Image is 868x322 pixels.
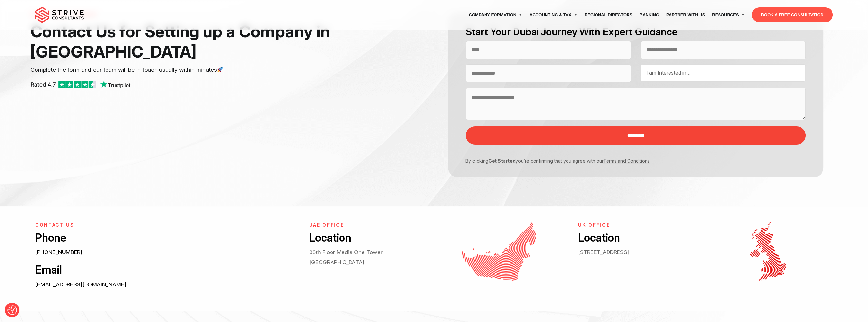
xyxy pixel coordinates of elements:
h3: Location [578,231,698,245]
p: Complete the form and our team will be in touch usually within minutes [30,65,377,75]
a: [PHONE_NUMBER] [35,249,82,255]
img: Revisit consent button [7,305,17,315]
a: Company Formation [465,6,526,24]
a: Accounting & Tax [526,6,581,24]
img: 🚀 [217,67,223,72]
form: Contact form [434,12,837,177]
h3: Location [309,231,429,245]
a: [EMAIL_ADDRESS][DOMAIN_NAME] [35,281,126,288]
a: Resources [709,6,748,24]
h1: Contact Us for Setting up a Company in [GEOGRAPHIC_DATA] [30,21,377,62]
img: main-logo.svg [35,7,84,23]
h6: CONTACT US [35,222,295,228]
h2: Start Your Dubai Journey With Expert Guidance [466,25,806,38]
a: Partner with Us [663,6,709,24]
h3: Email [35,263,295,277]
h6: UK Office [578,222,698,228]
button: Consent Preferences [7,305,17,315]
img: Get in touch [750,222,786,281]
a: Terms and Conditions [603,158,650,164]
a: Regional Directors [581,6,636,24]
img: Get in touch [462,222,536,281]
strong: Get Started [488,158,516,164]
p: [STREET_ADDRESS] [578,247,698,257]
a: Banking [636,6,663,24]
h3: Phone [35,231,295,245]
p: By clicking you’re confirming that you agree with our . [461,157,801,164]
p: 38th Floor Media One Tower [GEOGRAPHIC_DATA] [309,247,429,267]
span: I am Interested in… [646,70,691,76]
a: BOOK A FREE CONSULTATION [752,7,833,22]
h6: UAE OFFICE [309,222,429,228]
